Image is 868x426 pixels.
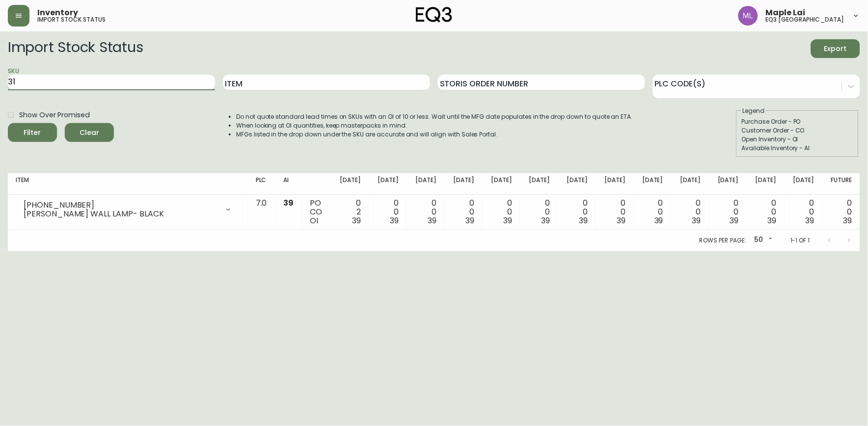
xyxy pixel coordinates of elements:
[709,173,747,195] th: [DATE]
[558,173,596,195] th: [DATE]
[742,117,854,126] div: Purchase Order - PO
[790,236,810,245] p: 1-1 of 1
[369,173,407,195] th: [DATE]
[596,173,633,195] th: [DATE]
[444,173,482,195] th: [DATE]
[819,43,852,55] span: Export
[692,215,701,226] span: 39
[579,215,588,226] span: 39
[503,215,512,226] span: 39
[248,173,276,195] th: PLC
[785,173,822,195] th: [DATE]
[742,144,854,153] div: Available Inventory - AI
[331,173,369,195] th: [DATE]
[541,215,550,226] span: 39
[248,195,276,230] td: 7.0
[19,110,89,120] span: Show Over Promised
[482,173,520,195] th: [DATE]
[8,173,248,195] th: Item
[73,127,106,139] span: Clear
[236,121,633,130] li: When looking at OI quantities, keep masterpacks in mind.
[8,39,143,58] h2: Import Stock Status
[792,199,814,225] div: 0 0
[738,6,758,26] img: 61e28cffcf8cc9f4e300d877dd684943
[428,215,436,226] span: 39
[377,199,399,225] div: 0 0
[465,215,474,226] span: 39
[407,173,444,195] th: [DATE]
[843,215,852,226] span: 39
[717,199,739,225] div: 0 0
[37,17,106,23] h5: import stock status
[742,106,766,115] legend: Legend
[750,232,775,248] div: 50
[566,199,588,225] div: 0 0
[37,9,78,17] span: Inventory
[390,215,399,226] span: 39
[730,215,739,226] span: 39
[24,201,218,210] div: [PHONE_NUMBER]
[275,173,302,195] th: AI
[811,39,860,58] button: Export
[283,197,294,209] span: 39
[310,215,319,226] span: OI
[742,126,854,135] div: Customer Order - CO
[617,215,625,226] span: 39
[236,130,633,139] li: MFGs listed in the drop down under the SKU are accurate and will align with Sales Portal.
[236,112,633,121] li: Do not quote standard lead times on SKUs with an OI of 10 or less. Wait until the MFG date popula...
[822,173,860,195] th: Future
[310,199,324,225] div: PO CO
[65,123,114,142] button: Clear
[352,215,361,226] span: 39
[414,199,436,225] div: 0 0
[339,199,361,225] div: 0 2
[830,199,852,225] div: 0 0
[528,199,550,225] div: 0 0
[766,9,806,17] span: Maple Lai
[16,199,240,220] div: [PHONE_NUMBER][PERSON_NAME] WALL LAMP- BLACK
[755,199,777,225] div: 0 0
[520,173,558,195] th: [DATE]
[8,123,57,142] button: Filter
[768,215,777,226] span: 39
[700,236,746,245] p: Rows per page:
[24,210,218,218] div: [PERSON_NAME] WALL LAMP- BLACK
[641,199,663,225] div: 0 0
[603,199,625,225] div: 0 0
[806,215,814,226] span: 39
[490,199,512,225] div: 0 0
[742,135,854,144] div: Open Inventory - OI
[766,17,844,23] h5: eq3 [GEOGRAPHIC_DATA]
[633,173,671,195] th: [DATE]
[452,199,474,225] div: 0 0
[679,199,701,225] div: 0 0
[416,7,452,23] img: logo
[654,215,663,226] span: 39
[24,127,41,139] div: Filter
[747,173,785,195] th: [DATE]
[671,173,709,195] th: [DATE]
